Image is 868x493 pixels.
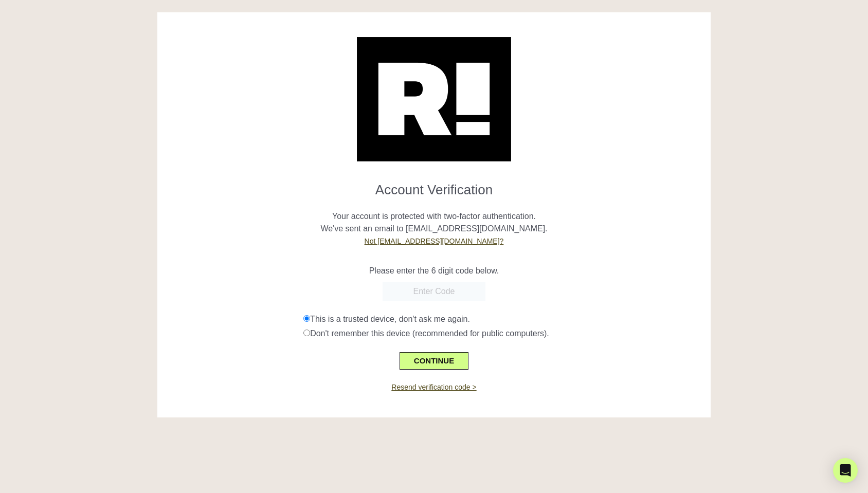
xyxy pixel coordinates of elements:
[303,313,702,325] div: This is a trusted device, don't ask me again.
[833,458,858,483] div: Open Intercom Messenger
[303,327,702,340] div: Don't remember this device (recommended for public computers).
[400,352,468,370] button: CONTINUE
[357,37,511,161] img: Retention.com
[391,383,476,391] a: Resend verification code >
[165,265,702,277] p: Please enter the 6 digit code below.
[165,198,702,247] p: Your account is protected with two-factor authentication. We've sent an email to [EMAIL_ADDRESS][...
[365,237,504,245] a: Not [EMAIL_ADDRESS][DOMAIN_NAME]?
[165,174,702,198] h1: Account Verification
[383,282,485,301] input: Enter Code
